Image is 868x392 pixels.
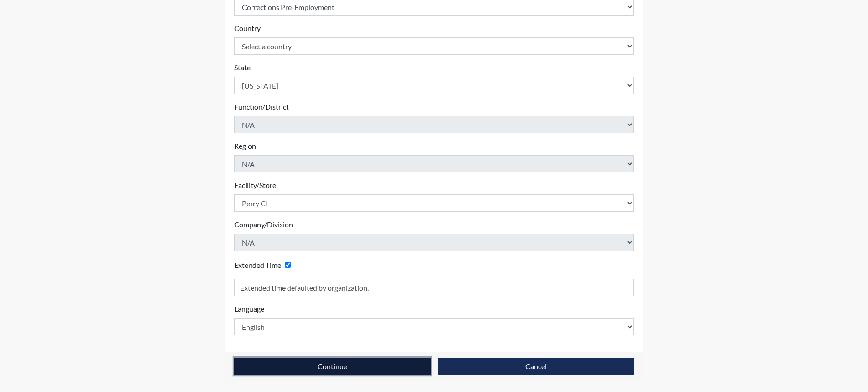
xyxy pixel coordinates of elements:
[234,303,264,314] label: Language
[234,260,281,271] label: Extended Time
[234,279,634,296] input: Reason for Extension
[234,101,289,112] label: Function/District
[234,180,276,191] label: Facility/Store
[234,62,251,73] label: State
[234,358,431,375] button: Continue
[234,141,256,152] label: Region
[234,219,293,230] label: Company/Division
[438,358,634,375] button: Cancel
[234,23,261,34] label: Country
[234,258,294,272] div: Checking this box will provide the interviewee with an accomodation of extra time to answer each ...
